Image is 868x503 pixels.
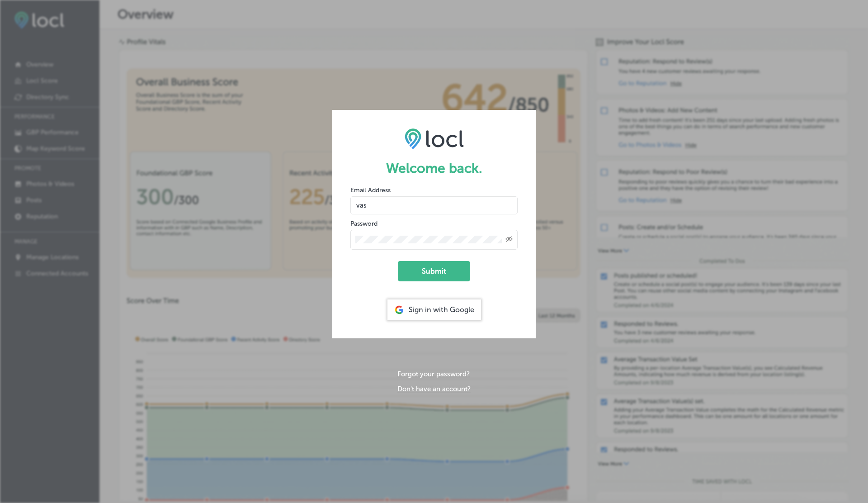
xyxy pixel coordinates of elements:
[397,370,470,378] a: Forgot your password?
[350,160,518,176] h1: Welcome back.
[387,299,481,320] div: Sign in with Google
[505,236,513,244] span: Toggle password visibility
[350,220,377,228] label: Password
[350,186,391,194] label: Email Address
[397,385,471,393] a: Don't have an account?
[405,128,464,149] img: LOCL logo
[398,261,470,281] button: Submit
